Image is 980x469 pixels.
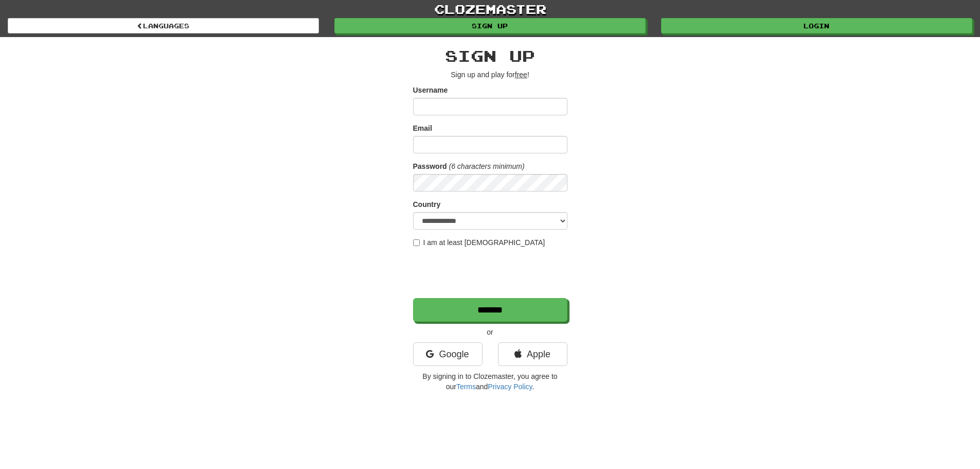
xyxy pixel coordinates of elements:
[498,342,567,366] a: Apple
[488,383,532,391] a: Privacy Policy
[334,18,646,33] a: Sign up
[413,327,567,337] p: or
[413,239,420,246] input: I am at least [DEMOGRAPHIC_DATA]
[413,237,545,248] label: I am at least [DEMOGRAPHIC_DATA]
[413,85,448,95] label: Username
[515,71,527,79] u: free
[8,18,319,33] a: Languages
[413,199,441,210] label: Country
[413,342,483,366] a: Google
[449,162,525,170] em: (6 characters minimum)
[413,253,569,293] iframe: reCAPTCHA
[413,161,447,171] label: Password
[413,47,567,64] h2: Sign up
[413,371,567,392] p: By signing in to Clozemaster, you agree to our and .
[456,383,476,391] a: Terms
[413,123,432,133] label: Email
[413,70,567,80] p: Sign up and play for !
[661,18,972,33] a: Login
